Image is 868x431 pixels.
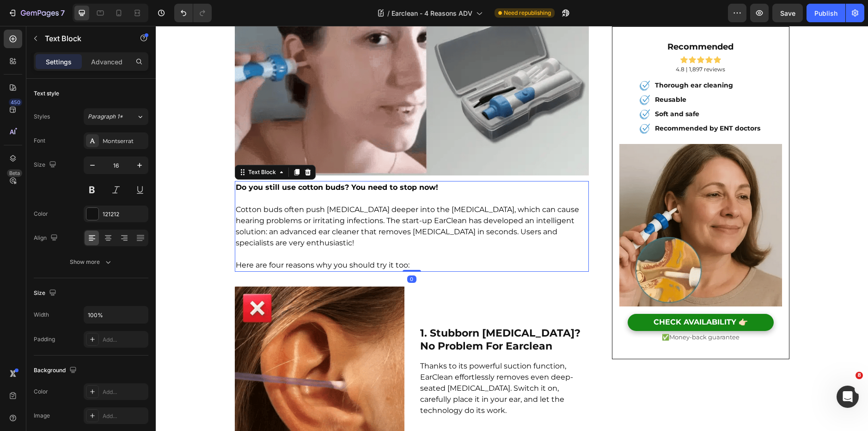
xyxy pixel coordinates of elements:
span: Need republishing [504,9,551,17]
div: Color [34,387,48,396]
span: Paragraph 1* [88,112,123,121]
h2: recommended [464,16,626,26]
div: Styles [34,112,50,121]
div: Add... [103,388,146,396]
div: Show more [70,257,113,267]
div: Beta [7,169,22,177]
div: Publish [814,8,837,18]
strong: Reusable [499,69,531,78]
span: Save [780,9,795,17]
a: CHECK AVAILABILITY 👉🏻 [472,288,618,305]
button: Publish [807,4,845,22]
strong: Soft and safe [499,84,544,92]
button: 7 [4,4,69,22]
div: Montserrat [103,137,146,145]
span: Earclean - 4 Reasons ADV [391,8,472,18]
strong: Do you still use cotton buds? You need to stop now! [80,157,282,166]
div: Color [34,210,48,218]
input: Auto [84,306,148,323]
div: Size [34,159,58,171]
div: Image [34,412,50,420]
div: Add... [103,336,146,344]
img: 2025GARTENGERMAN3-ezgif.com-optiwebp_1.webp [464,118,626,281]
span: 8 [856,372,863,379]
button: Show more [34,254,148,270]
div: Text style [34,89,59,98]
p: Thorough ear cleaning [499,55,605,64]
p: Advanced [91,57,122,67]
div: 0 [251,250,261,257]
p: ✅Money-back guarantee [465,306,625,317]
strong: Recommended by ENT doctors [499,98,605,106]
div: Font [34,137,45,145]
div: 450 [9,99,22,106]
div: Rich Text Editor. Editing area: main [79,155,434,246]
img: gempages_510724225498088250-79b81dab-0488-4742-8a6f-eb02d5309cc4.webp [79,261,249,431]
div: Padding [34,335,55,344]
div: Width [34,311,49,319]
div: Background [34,364,79,377]
div: Add... [103,412,146,420]
p: 4.8 | 1,897 reviews [465,38,625,49]
div: 121212 [103,210,146,219]
p: Settings [46,57,72,67]
div: CHECK AVAILABILITY 👉🏻 [498,292,592,301]
span: / [387,8,390,18]
strong: 1. stubborn [MEDICAL_DATA]? no problem for earclean [264,301,425,327]
button: Save [772,4,803,22]
p: 7 [61,7,65,19]
div: Text Block [91,142,122,150]
div: Undo/Redo [174,4,212,22]
iframe: Intercom live chat [837,386,859,408]
p: Text Block [45,33,123,44]
button: Paragraph 1* [84,108,148,125]
span: Cotton buds often push [MEDICAL_DATA] deeper into the [MEDICAL_DATA], which can cause hearing pro... [80,179,423,221]
div: Size [34,287,58,300]
div: Align [34,232,60,244]
iframe: Design area [156,26,868,431]
span: Thanks to its powerful suction function, EarClean effortlessly removes even deep-seated [MEDICAL_... [264,336,417,389]
span: Here are four reasons why you should try it too: [80,235,254,244]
